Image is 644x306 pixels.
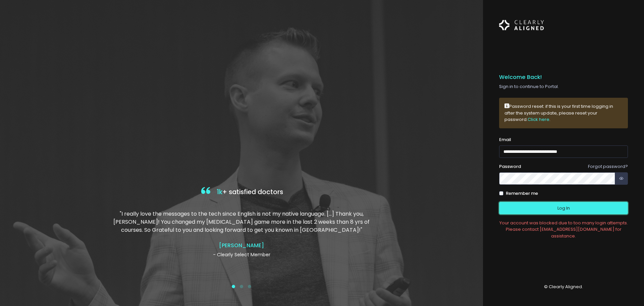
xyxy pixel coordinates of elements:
[112,210,371,234] p: "I really love the messages to the tech since English is not my native language. […] Thank you, [...
[528,116,549,123] a: Click here
[499,16,544,34] img: Logo Horizontal
[499,202,628,214] button: Log In
[112,251,371,258] p: - Clearly Select Member
[499,283,628,290] p: © Clearly Aligned.
[112,185,371,199] h4: + satisfied doctors
[588,163,628,170] a: Forgot password?
[499,74,628,81] h5: Welcome Back!
[217,187,222,196] span: 1k
[499,98,628,128] div: Password reset: if this is your first time logging in after the system update, please reset your ...
[499,163,521,170] label: Password
[506,190,538,197] label: Remember me
[112,242,371,249] h4: [PERSON_NAME]
[499,220,628,239] div: Your account was blocked due to too many login attempts. Please contact [EMAIL_ADDRESS][DOMAIN_NA...
[499,136,511,143] label: Email
[499,83,628,90] p: Sign in to continue to Portal.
